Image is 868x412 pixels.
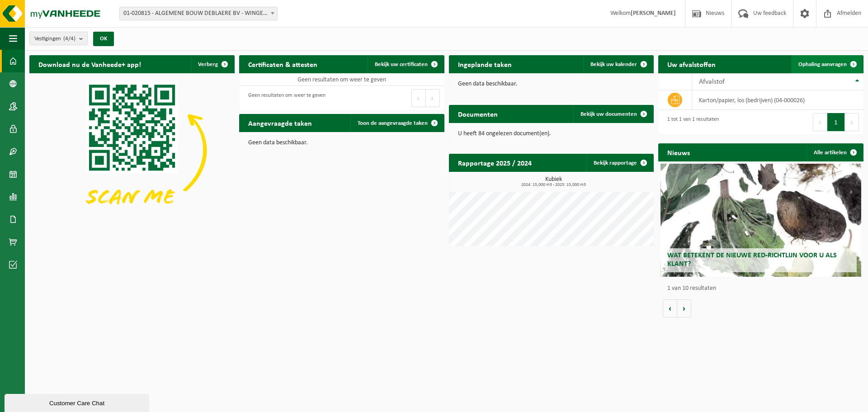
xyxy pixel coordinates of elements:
[119,7,278,20] span: 01-020815 - ALGEMENE BOUW DEBLAERE BV - WINGENE
[244,88,325,108] div: Geen resultaten om weer te geven
[358,120,428,126] span: Toon de aangevraagde taken
[692,90,863,110] td: karton/papier, los (bedrijven) (04-000026)
[667,252,837,268] span: Wat betekent de nieuwe RED-richtlijn voor u als klant?
[658,143,699,161] h2: Nieuws
[663,299,677,317] button: Vorige
[813,113,827,131] button: Previous
[580,111,637,117] span: Bekijk uw documenten
[426,89,440,107] button: Next
[845,113,859,131] button: Next
[573,105,653,123] a: Bekijk uw documenten
[660,164,862,277] a: Wat betekent de nieuwe RED-richtlijn voor u als klant?
[667,285,859,292] p: 1 van 10 resultaten
[239,73,444,86] td: Geen resultaten om weer te geven
[699,78,725,85] span: Afvalstof
[449,154,541,171] h2: Rapportage 2025 / 2024
[449,55,521,73] h2: Ingeplande taken
[583,55,653,73] a: Bekijk uw kalender
[453,176,654,187] h3: Kubiek
[458,131,645,137] p: U heeft 84 ongelezen document(en).
[198,62,218,67] span: Verberg
[29,55,150,73] h2: Download nu de Vanheede+ app!
[677,299,691,317] button: Volgende
[827,113,845,131] button: 1
[631,10,676,17] strong: [PERSON_NAME]
[411,89,426,107] button: Previous
[798,62,847,67] span: Ophaling aanvragen
[586,154,653,172] a: Bekijk rapportage
[29,32,88,45] button: Vestigingen(4/4)
[239,55,326,73] h2: Certificaten & attesten
[375,62,428,67] span: Bekijk uw certificaten
[93,32,114,46] button: OK
[34,32,75,46] span: Vestigingen
[658,55,725,73] h2: Uw afvalstoffen
[191,55,234,73] button: Verberg
[791,55,863,73] a: Ophaling aanvragen
[350,114,443,132] a: Toon de aangevraagde taken
[453,183,654,187] span: 2024: 15,000 m3 - 2025: 15,000 m3
[120,7,277,20] span: 01-020815 - ALGEMENE BOUW DEBLAERE BV - WINGENE
[248,140,435,146] p: Geen data beschikbaar.
[239,114,321,132] h2: Aangevraagde taken
[63,36,75,42] count: (4/4)
[5,392,151,412] iframe: chat widget
[807,143,863,161] a: Alle artikelen
[449,105,507,123] h2: Documenten
[590,62,637,67] span: Bekijk uw kalender
[663,112,719,132] div: 1 tot 1 van 1 resultaten
[368,55,443,73] a: Bekijk uw certificaten
[29,73,235,227] img: Download de VHEPlus App
[458,81,645,87] p: Geen data beschikbaar.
